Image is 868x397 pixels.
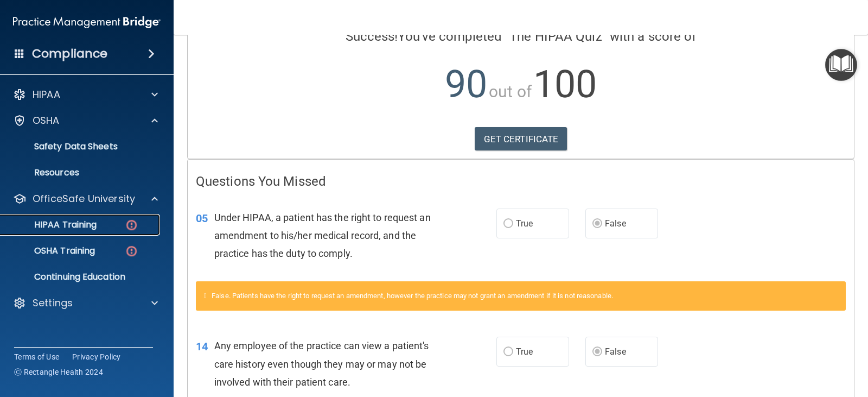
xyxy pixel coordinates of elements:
p: HIPAA [33,88,60,101]
p: Resources [7,167,155,178]
img: danger-circle.6113f641.png [125,218,138,232]
span: 14 [196,340,208,353]
span: Success! [346,29,398,44]
span: The HIPAA Quiz [509,29,602,44]
p: Settings [33,297,73,310]
a: HIPAA [13,88,158,101]
h4: You've completed " " with a score of [196,29,846,43]
input: True [503,348,513,356]
span: 100 [533,62,597,106]
a: GET CERTIFICATE [475,127,567,151]
span: out of [489,82,532,101]
p: Safety Data Sheets [7,141,155,152]
h4: Questions You Missed [196,174,846,188]
span: 90 [445,62,487,106]
p: OSHA Training [7,245,95,256]
p: Continuing Education [7,272,155,282]
span: False [605,218,626,229]
input: False [592,220,602,228]
span: True [516,218,533,229]
button: Open Resource Center [825,49,857,81]
h4: Compliance [32,46,107,61]
p: HIPAA Training [7,219,97,230]
a: Terms of Use [14,351,59,362]
span: False. Patients have the right to request an amendment, however the practice may not grant an ame... [212,292,613,300]
a: OfficeSafe University [13,192,158,205]
img: danger-circle.6113f641.png [125,244,138,258]
img: PMB logo [13,11,161,33]
input: True [503,220,513,228]
span: Under HIPAA, a patient has the right to request an amendment to his/her medical record, and the p... [214,212,431,259]
span: 05 [196,212,208,225]
span: Ⓒ Rectangle Health 2024 [14,367,103,377]
a: Privacy Policy [72,351,121,362]
input: False [592,348,602,356]
a: Settings [13,297,158,310]
span: True [516,346,533,357]
span: Any employee of the practice can view a patient's care history even though they may or may not be... [214,340,429,387]
span: False [605,346,626,357]
p: OfficeSafe University [33,192,135,205]
a: OSHA [13,114,158,127]
p: OSHA [33,114,60,127]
